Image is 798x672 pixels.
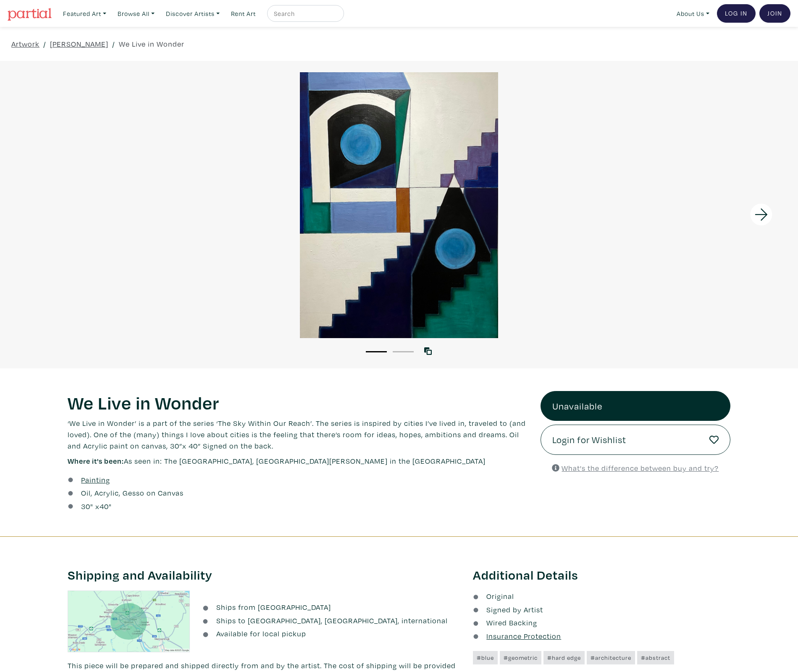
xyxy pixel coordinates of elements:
[81,501,112,512] div: " x "
[541,391,731,421] a: Unavailable
[486,631,561,641] u: Insurance Protection
[11,38,39,50] a: Artwork
[473,604,730,615] li: Signed by Artist
[50,38,108,50] a: [PERSON_NAME]
[673,5,713,22] a: About Us
[587,651,635,664] a: #architecture
[68,567,460,583] h3: Shipping and Availability
[500,651,541,664] a: #geometric
[202,601,460,613] li: Ships from [GEOGRAPHIC_DATA]
[81,475,110,485] u: Painting
[114,5,158,22] a: Browse All
[717,4,756,23] a: Log In
[68,591,190,652] img: staticmap
[81,474,110,486] a: Painting
[473,567,730,583] h3: Additional Details
[68,455,528,467] p: As seen in: The [GEOGRAPHIC_DATA], [GEOGRAPHIC_DATA][PERSON_NAME] in the [GEOGRAPHIC_DATA]
[552,463,719,473] a: What's the difference between buy and try?
[227,5,260,22] a: Rent Art
[81,487,184,499] a: Oil, Acrylic, Gesso on Canvas
[81,501,90,511] span: 30
[637,651,674,664] a: #abstract
[112,38,115,50] span: /
[759,4,790,23] a: Join
[100,501,109,511] span: 40
[68,456,124,466] span: Where it's been:
[562,463,719,473] u: What's the difference between buy and try?
[273,8,336,19] input: Search
[68,417,528,451] p: ‘We Live in Wonder’ is a part of the series ‘The Sky Within Our Reach’. The series is inspired by...
[473,651,498,664] a: #blue
[473,631,561,641] a: Insurance Protection
[552,433,626,447] span: Login for Wishlist
[393,351,414,352] button: 2 of 2
[541,425,731,455] a: Login for Wishlist
[43,38,46,50] span: /
[119,38,184,50] a: We Live in Wonder
[202,615,460,626] li: Ships to [GEOGRAPHIC_DATA], [GEOGRAPHIC_DATA], international
[59,5,110,22] a: Featured Art
[543,651,585,664] a: #hard edge
[473,591,730,602] li: Original
[473,617,730,628] li: Wired Backing
[202,628,460,639] li: Available for local pickup
[162,5,223,22] a: Discover Artists
[68,391,528,414] h1: We Live in Wonder
[366,351,387,352] button: 1 of 2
